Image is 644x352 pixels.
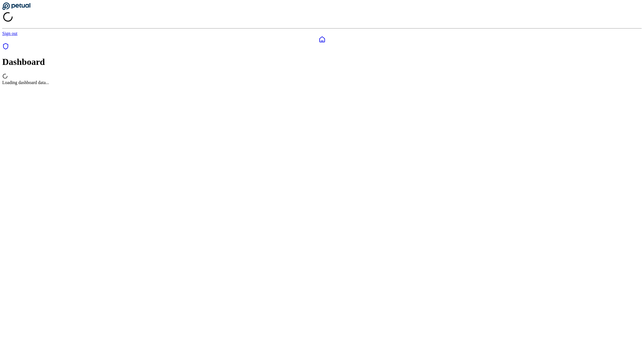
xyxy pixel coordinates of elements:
a: Go to Dashboard [2,6,30,11]
h1: Dashboard [2,57,642,67]
div: Loading dashboard data... [2,80,642,85]
a: Sign out [2,31,17,36]
a: SOC 1 Reports [2,46,9,50]
a: Dashboard [2,36,642,43]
